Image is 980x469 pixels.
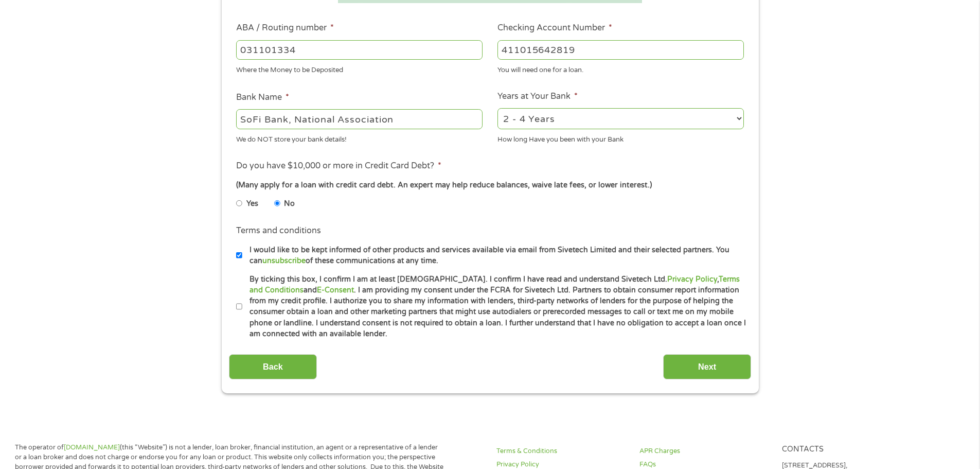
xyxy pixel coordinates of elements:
a: Terms and Conditions [250,275,740,294]
label: Checking Account Number [497,23,612,33]
label: No [284,198,295,210]
a: Terms & Conditions [496,446,627,456]
label: By ticking this box, I confirm I am at least [DEMOGRAPHIC_DATA]. I confirm I have read and unders... [242,274,747,340]
div: We do NOT store your bank details! [236,131,483,145]
input: Next [663,354,751,379]
label: Do you have $10,000 or more in Credit Card Debt? [236,161,441,171]
label: I would like to be kept informed of other products and services available via email from Sivetech... [242,245,747,267]
input: 263177916 [236,40,483,60]
a: APR Charges [639,446,770,456]
label: Years at Your Bank [497,91,578,102]
label: Yes [246,198,258,210]
a: Privacy Policy [667,275,717,284]
input: 345634636 [497,40,744,60]
div: You will need one for a loan. [497,62,744,76]
div: How long Have you been with your Bank [497,131,744,145]
a: unsubscribe [262,256,306,265]
div: (Many apply for a loan with credit card debt. An expert may help reduce balances, waive late fees... [236,180,743,191]
a: [DOMAIN_NAME] [64,443,120,451]
label: ABA / Routing number [236,23,334,33]
label: Bank Name [236,92,289,103]
input: Back [229,354,317,379]
div: Where the Money to be Deposited [236,62,483,76]
label: Terms and conditions [236,225,321,236]
h4: Contacts [782,445,913,455]
a: E-Consent [317,286,354,294]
